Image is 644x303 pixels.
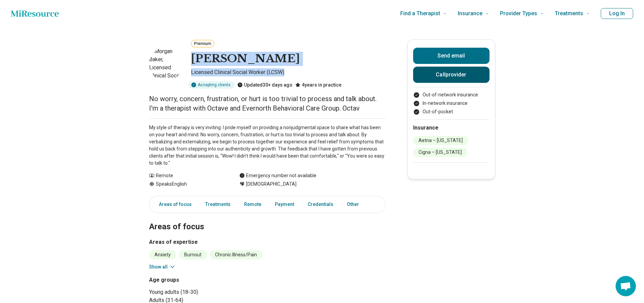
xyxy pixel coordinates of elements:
[458,9,482,18] span: Insurance
[413,100,490,107] li: In-network insurance
[149,238,386,246] h3: Areas of expertise
[413,91,490,98] li: Out-of-network insurance
[246,181,296,188] span: [DEMOGRAPHIC_DATA]
[237,81,292,89] div: Updated 30+ days ago
[413,148,467,157] li: Cigna – [US_STATE]
[239,172,316,179] div: Emergency number not available
[413,67,490,83] button: Callprovider
[149,94,386,113] p: No worry, concern, frustration, or hurt is too trivial to process and talk about. I'm a therapist...
[151,197,196,211] a: Areas of focus
[555,9,583,18] span: Treatments
[11,7,59,20] a: Home page
[149,205,386,233] h2: Areas of focus
[240,197,265,211] a: Remote
[413,91,490,115] ul: Payment options
[500,9,537,18] span: Provider Types
[179,250,207,259] li: Burnout
[295,81,341,89] div: 4 years in practice
[191,68,386,78] p: Licensed Clinical Social Worker (LCSW)
[149,124,386,167] p: My style of therapy is very inviting. I pride myself on providing a nonjudgmental space to share ...
[149,181,226,188] div: Speaks English
[210,250,262,259] li: Chronic Illness/Pain
[191,40,214,47] button: Premium
[400,9,440,18] span: Find a Therapist
[191,52,300,66] h1: [PERSON_NAME]
[149,288,265,296] li: Young adults (18-30)
[304,197,337,211] a: Credentials
[601,8,633,19] button: Log In
[271,197,298,211] a: Payment
[149,250,176,259] li: Anxiety
[188,81,235,89] div: Accepting clients
[616,276,636,296] div: Open chat
[413,124,490,132] h2: Insurance
[413,108,490,115] li: Out-of-pocket
[149,263,176,271] button: Show all
[413,136,468,145] li: Aetna – [US_STATE]
[343,197,367,211] a: Other
[149,47,183,81] img: Morgan Baker, Licensed Clinical Social Worker (LCSW)
[201,197,235,211] a: Treatments
[149,172,226,179] div: Remote
[149,276,265,284] h3: Age groups
[413,48,490,64] button: Send email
